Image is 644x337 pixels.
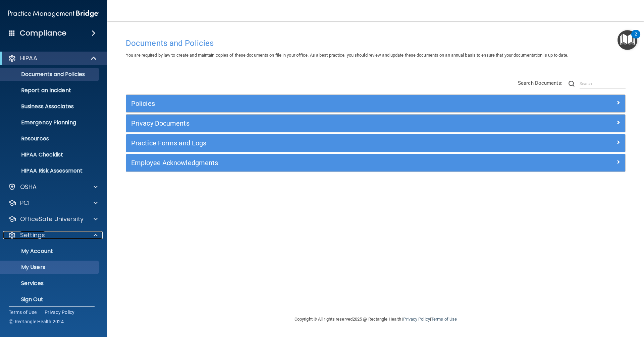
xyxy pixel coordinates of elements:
h4: Compliance [20,28,66,38]
p: Emergency Planning [4,119,96,126]
h5: Policies [131,100,495,107]
p: Business Associates [4,103,96,110]
p: PCI [20,199,30,207]
p: Report an Incident [4,87,96,94]
p: Sign Out [4,296,96,303]
a: Privacy Documents [131,118,620,129]
div: 2 [635,34,637,43]
h5: Privacy Documents [131,120,495,127]
input: Search [580,79,626,89]
a: Employee Acknowledgments [131,157,620,168]
h5: Employee Acknowledgments [131,159,495,166]
span: Search Documents: [518,80,562,86]
p: OfficeSafe University [20,215,84,223]
h5: Practice Forms and Logs [131,139,495,147]
span: Ⓒ Rectangle Health 2024 [9,318,64,325]
p: My Users [4,264,96,271]
h4: Documents and Policies [126,39,626,48]
a: Privacy Policy [403,317,430,322]
a: PCI [8,199,98,207]
a: Terms of Use [9,309,37,316]
p: Resources [4,135,96,142]
p: OSHA [20,183,37,191]
p: HIPAA Checklist [4,151,96,158]
img: ic-search.3b580494.png [569,81,575,87]
a: Policies [131,98,620,109]
a: OSHA [8,183,98,191]
p: Documents and Policies [4,71,96,78]
div: Copyright © All rights reserved 2025 @ Rectangle Health | | [253,309,498,330]
img: PMB logo [8,7,99,20]
a: HIPAA [8,54,97,62]
p: HIPAA [20,54,37,62]
p: HIPAA Risk Assessment [4,167,96,174]
p: Services [4,280,96,287]
p: My Account [4,248,96,255]
a: Terms of Use [431,317,457,322]
button: Open Resource Center, 2 new notifications [618,30,637,50]
span: You are required by law to create and maintain copies of these documents on file in your office. ... [126,53,568,58]
p: Settings [20,231,45,239]
a: OfficeSafe University [8,215,98,223]
iframe: Drift Widget Chat Controller [528,289,636,316]
a: Practice Forms and Logs [131,138,620,148]
a: Privacy Policy [45,309,75,316]
a: Settings [8,231,98,239]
